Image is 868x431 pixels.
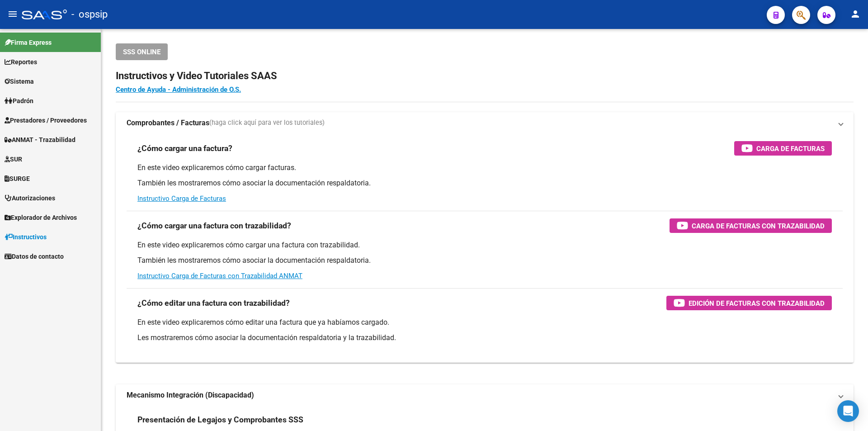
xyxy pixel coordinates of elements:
h3: ¿Cómo cargar una factura? [137,142,232,155]
button: Edición de Facturas con Trazabilidad [666,296,832,310]
strong: Comprobantes / Facturas [127,118,209,128]
span: Instructivos [5,232,47,242]
span: Carga de Facturas [756,143,825,154]
span: SURGE [5,174,30,184]
span: ANMAT - Trazabilidad [5,135,75,145]
p: También les mostraremos cómo asociar la documentación respaldatoria. [137,256,832,265]
span: Edición de Facturas con Trazabilidad [689,298,825,309]
mat-expansion-panel-header: Mecanismo Integración (Discapacidad) [116,384,854,406]
h3: ¿Cómo cargar una factura con trazabilidad? [137,219,291,232]
p: En este video explicaremos cómo cargar una factura con trazabilidad. [137,240,832,250]
p: También les mostraremos cómo asociar la documentación respaldatoria. [137,178,832,188]
a: Centro de Ayuda - Administración de O.S. [116,85,241,94]
mat-icon: menu [7,9,18,19]
div: Open Intercom Messenger [837,400,859,422]
p: En este video explicaremos cómo cargar facturas. [137,163,832,173]
h3: ¿Cómo editar una factura con trazabilidad? [137,297,290,309]
span: Sistema [5,76,34,86]
h2: Instructivos y Video Tutoriales SAAS [116,67,854,85]
span: SSS ONLINE [123,48,160,56]
a: Instructivo Carga de Facturas con Trazabilidad ANMAT [137,272,302,280]
span: Firma Express [5,38,52,47]
span: Prestadores / Proveedores [5,115,87,125]
span: Explorador de Archivos [5,213,77,223]
button: Carga de Facturas con Trazabilidad [670,218,832,233]
mat-icon: person [850,9,861,19]
span: SUR [5,154,22,164]
button: Carga de Facturas [734,141,832,156]
span: Reportes [5,57,37,67]
p: En este video explicaremos cómo editar una factura que ya habíamos cargado. [137,317,832,327]
div: Comprobantes / Facturas(haga click aquí para ver los tutoriales) [116,134,854,363]
mat-expansion-panel-header: Comprobantes / Facturas(haga click aquí para ver los tutoriales) [116,112,854,134]
span: - ospsip [71,5,108,24]
span: Carga de Facturas con Trazabilidad [692,220,825,232]
button: SSS ONLINE [116,43,168,60]
strong: Mecanismo Integración (Discapacidad) [127,390,254,400]
span: (haga click aquí para ver los tutoriales) [209,118,325,128]
p: Les mostraremos cómo asociar la documentación respaldatoria y la trazabilidad. [137,333,832,343]
a: Instructivo Carga de Facturas [137,194,226,203]
span: Datos de contacto [5,251,64,261]
h3: Presentación de Legajos y Comprobantes SSS [137,413,303,426]
span: Autorizaciones [5,193,55,203]
span: Padrón [5,96,33,106]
